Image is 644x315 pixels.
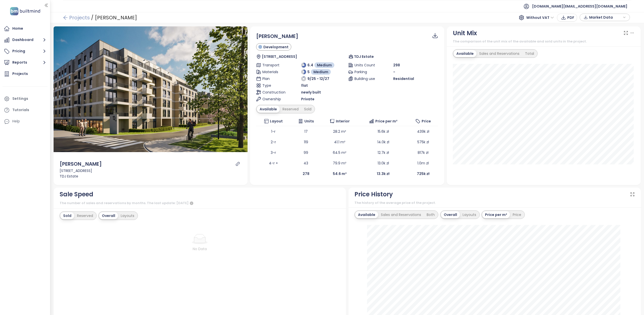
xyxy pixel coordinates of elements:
a: link [235,162,240,166]
div: / [91,13,94,22]
button: Dashboard [3,35,48,45]
span: Layout [270,118,283,124]
span: 12.7k zł [378,150,389,155]
div: Help [3,116,48,126]
a: Projects [3,69,48,79]
td: 4-r + [256,158,291,168]
td: 2-r [256,137,291,147]
span: Private [301,96,314,102]
span: Construction [262,89,285,95]
div: Price [510,211,524,218]
span: PDF [567,15,574,20]
div: Available [454,50,476,57]
div: Sale Speed [60,190,93,199]
span: Building use [354,76,377,81]
a: arrow-left Projects [63,13,90,22]
td: 64.5 m² [321,147,358,158]
div: Overall [99,212,118,219]
span: 14.0k zł [377,140,389,145]
span: Transport [262,62,285,68]
td: 41.1 m² [321,137,358,147]
td: 1-r [256,126,291,137]
span: arrow-left [63,15,68,20]
span: [PERSON_NAME] [256,32,298,40]
span: newly built [301,89,321,95]
button: PDF [557,14,577,22]
span: 15.6k zł [378,129,389,134]
span: Ownership [262,96,285,102]
div: button [582,14,627,21]
span: 5 [307,69,310,75]
span: Type [262,83,285,88]
span: Parking [354,69,377,75]
div: The history of the average price of the project. [354,200,635,205]
div: Available [257,106,280,113]
button: Pricing [3,46,48,56]
div: The number of sales and reservations by months. The last update: [DATE] [60,200,340,206]
span: 1.0m zł [417,161,429,166]
div: Home [12,25,23,32]
span: 9/25 - 12/27 [307,76,329,81]
div: Layouts [118,212,137,219]
div: Reserved [280,106,301,113]
span: Medium [317,62,332,68]
span: Units [304,118,314,124]
span: Units Count [354,62,377,68]
b: 725k zł [417,171,429,176]
td: 28.2 m² [321,126,358,137]
span: Development [263,44,289,50]
span: Price [422,118,431,124]
td: 43 [291,158,321,168]
div: Sales and Reservations [378,211,424,218]
span: - [393,69,395,74]
span: TDJ Estate [354,54,374,59]
img: logo [9,6,42,16]
span: Residential [393,76,414,81]
td: 99 [291,147,321,158]
td: 79.9 m² [321,158,358,168]
a: Settings [3,94,48,104]
div: Price History [354,190,393,199]
div: [PERSON_NAME] [60,160,102,168]
div: Both [424,211,437,218]
span: 298 [393,62,400,68]
div: Tutorials [12,107,29,113]
div: Available [355,211,378,218]
div: Projects [12,71,28,77]
div: Unit Mix [453,28,477,38]
td: 119 [291,137,321,147]
span: Plan [262,76,285,81]
span: 13.0k zł [378,161,389,166]
span: Market Data [589,14,622,21]
span: Medium [313,69,328,75]
b: 278 [303,171,309,176]
div: No Data [74,246,326,252]
div: Reserved [74,212,96,219]
a: Tutorials [3,105,48,115]
div: Overall [441,211,460,218]
span: 6.4 [307,62,313,68]
span: Price per m² [375,118,397,124]
span: [STREET_ADDRESS] [262,54,297,59]
span: [DOMAIN_NAME][EMAIL_ADDRESS][DOMAIN_NAME] [532,0,627,12]
div: Total [522,50,537,57]
div: [PERSON_NAME] [95,13,137,22]
span: Interior [336,118,350,124]
b: 13.3k zł [377,171,389,176]
div: TDJ Estate [60,173,242,179]
span: 817k zł [418,150,428,155]
div: Layouts [460,211,479,218]
td: 3-r [256,147,291,158]
a: Home [3,24,48,34]
td: 17 [291,126,321,137]
div: Help [12,118,20,124]
div: Settings [12,96,28,102]
span: 575k zł [417,140,429,145]
div: Sales and Reservations [476,50,522,57]
span: Materials [262,69,285,75]
div: Sold [301,106,314,113]
div: The comparison of the unit mix of the available and sold units in the project. [453,39,635,44]
button: Reports [3,58,48,68]
span: Without VAT [526,14,554,21]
